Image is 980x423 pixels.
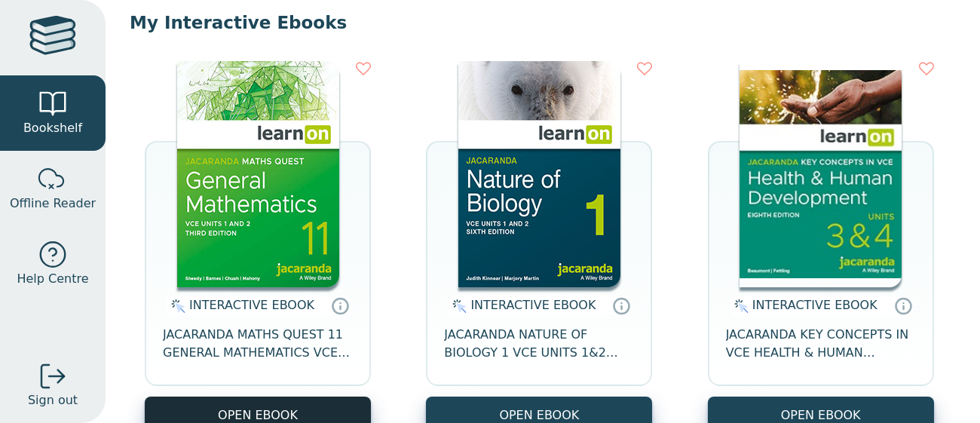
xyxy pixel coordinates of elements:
img: interactive.svg [730,297,749,315]
span: INTERACTIVE EBOOK [189,298,314,312]
span: JACARANDA KEY CONCEPTS IN VCE HEALTH & HUMAN DEVELOPMENT UNITS 3&4 LEARNON EBOOK 8E [726,326,916,362]
a: Interactive eBooks are accessed online via the publisher’s portal. They contain interactive resou... [894,296,912,314]
img: interactive.svg [167,297,185,315]
span: JACARANDA MATHS QUEST 11 GENERAL MATHEMATICS VCE UNITS 1&2 3E LEARNON [163,326,353,362]
span: JACARANDA NATURE OF BIOLOGY 1 VCE UNITS 1&2 LEARNON 6E (INCL STUDYON) EBOOK [444,326,634,362]
span: INTERACTIVE EBOOK [752,298,877,312]
span: Help Centre [17,270,88,288]
a: Interactive eBooks are accessed online via the publisher’s portal. They contain interactive resou... [331,296,349,314]
span: INTERACTIVE EBOOK [470,298,596,312]
p: My Interactive Ebooks [130,11,956,34]
img: bac72b22-5188-ea11-a992-0272d098c78b.jpg [458,61,620,287]
img: interactive.svg [448,297,467,315]
a: Interactive eBooks are accessed online via the publisher’s portal. They contain interactive resou... [612,296,630,314]
img: e003a821-2442-436b-92bb-da2395357dfc.jpg [740,61,902,287]
span: Bookshelf [23,119,82,137]
span: Sign out [28,391,78,409]
span: Offline Reader [10,195,96,213]
img: f7b900ab-df9f-4510-98da-0629c5cbb4fd.jpg [177,61,339,287]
